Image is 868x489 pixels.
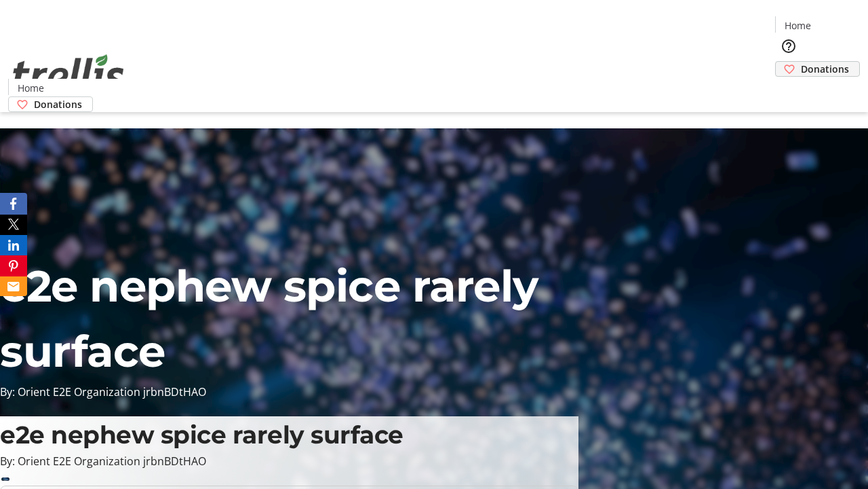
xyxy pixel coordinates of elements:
button: Cart [775,77,802,104]
span: Home [18,81,44,95]
span: Home [785,18,811,33]
a: Donations [8,96,93,112]
a: Home [9,81,52,95]
a: Home [776,18,819,33]
img: Orient E2E Organization jrbnBDtHAO's Logo [8,39,129,107]
span: Donations [34,97,82,111]
button: Help [775,33,802,60]
span: Donations [801,62,849,76]
a: Donations [775,61,860,77]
